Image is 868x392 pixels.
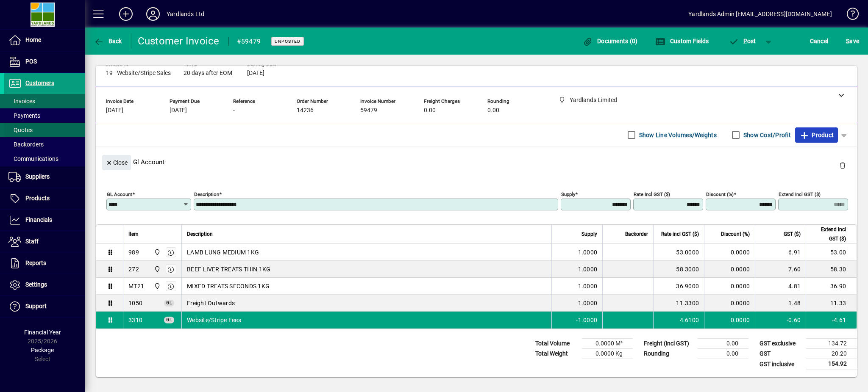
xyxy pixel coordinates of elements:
span: Communications [8,155,58,162]
td: GST [755,349,806,359]
a: Reports [4,253,85,274]
td: Total Volume [531,339,582,349]
span: Settings [25,281,47,288]
a: POS [4,51,85,72]
span: Staff [25,238,39,245]
a: Financials [4,210,85,231]
div: 4.6100 [659,316,699,324]
span: Suppliers [25,173,50,180]
span: Financial Year [24,329,61,336]
span: GST ($) [784,229,801,239]
span: [DATE] [247,70,264,77]
label: Show Cost/Profit [742,131,791,139]
div: #59479 [237,35,261,48]
td: 4.81 [755,278,806,295]
a: Support [4,296,85,317]
div: MT21 [128,282,144,290]
span: Custom Fields [655,38,709,44]
a: Settings [4,274,85,295]
span: Backorder [625,229,648,239]
td: GST inclusive [755,359,806,370]
td: 0.00 [698,349,748,359]
a: Products [4,188,85,209]
button: Save [844,33,861,49]
app-page-header-button: Delete [832,161,853,169]
div: Customer Invoice [138,34,220,48]
button: Post [724,33,760,49]
td: 0.00 [698,339,748,349]
span: GL [166,317,172,322]
span: Freight Outwards [128,299,142,307]
span: -1.0000 [576,316,597,324]
td: 53.00 [806,244,857,261]
span: Invoices [8,98,35,105]
span: Back [94,38,122,44]
span: Website/Stripe Fees [187,316,241,324]
a: Home [4,30,85,51]
span: ave [846,34,859,48]
a: Payments [4,108,85,123]
span: 20 days after EOM [184,70,232,77]
button: Cancel [808,33,831,49]
td: Rounding [640,349,698,359]
app-page-header-button: Back [85,33,131,49]
div: Gl Account [96,146,857,177]
td: 7.60 [755,261,806,278]
td: Total Weight [531,349,582,359]
span: Supply [581,229,597,239]
td: 134.72 [806,339,857,349]
div: 53.0000 [659,248,699,257]
div: Yardlands Admin [EMAIL_ADDRESS][DOMAIN_NAME] [688,7,832,21]
button: Add [112,6,139,22]
span: Yardlands Limited [152,248,161,257]
span: Quotes [8,127,33,133]
span: Rate incl GST ($) [661,229,699,239]
a: Quotes [4,123,85,137]
mat-label: Discount (%) [706,191,734,197]
mat-label: Extend incl GST ($) [779,191,821,197]
span: Freight Outwards [187,299,235,307]
mat-label: GL Account [107,191,132,197]
a: Backorders [4,137,85,152]
span: Product [799,128,834,142]
td: Freight (incl GST) [640,339,698,349]
span: Reports [25,259,46,266]
div: 36.9000 [659,282,699,290]
span: MIXED TREATS SECONDS 1KG [187,282,270,290]
div: 11.3300 [659,299,699,307]
td: 0.0000 [704,295,755,312]
a: Staff [4,231,85,252]
span: S [846,38,849,44]
span: 14236 [297,107,314,114]
span: 1.0000 [578,282,598,290]
span: Unposted [275,39,300,44]
a: Suppliers [4,166,85,188]
span: Package [31,347,54,353]
span: 0.00 [487,107,499,114]
span: LAMB LUNG MEDIUM 1KG [187,248,259,257]
app-page-header-button: Close [100,158,133,166]
mat-label: Description [194,191,219,197]
span: 0.00 [424,107,436,114]
span: Close [106,156,128,170]
a: Knowledge Base [840,2,857,29]
td: 0.0000 [704,312,755,329]
button: Profile [139,6,167,22]
mat-label: Rate incl GST ($) [634,191,670,197]
td: 0.0000 [704,261,755,278]
span: - [233,107,235,114]
span: POS [25,58,37,65]
span: Cancel [810,34,829,48]
button: Custom Fields [653,33,711,49]
span: Item [128,229,139,239]
div: 58.3000 [659,265,699,273]
a: Invoices [4,94,85,108]
div: Yardlands Ltd [167,7,204,21]
span: Documents (0) [583,38,638,44]
span: Home [25,36,41,43]
td: 0.0000 Kg [582,349,633,359]
div: 272 [128,265,139,273]
span: [DATE] [106,107,123,114]
span: Yardlands Limited [152,265,161,274]
span: Discount (%) [721,229,750,239]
